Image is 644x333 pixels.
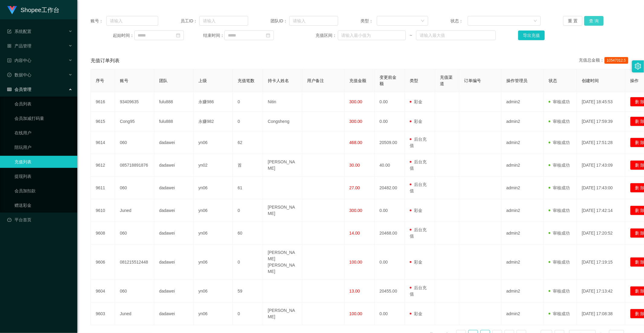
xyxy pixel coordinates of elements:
[349,99,362,104] span: 300.00
[7,6,17,14] img: logo.9652507e.png
[14,98,72,110] a: 会员列表
[577,303,625,325] td: [DATE] 17:08:38
[410,182,427,193] span: 后台充值
[154,245,194,280] td: dadawei
[7,44,11,48] i: 图标: appstore-o
[549,163,570,168] span: 审核成功
[375,280,405,303] td: 20455.00
[375,245,405,280] td: 0.00
[375,112,405,131] td: 0.00
[577,222,625,245] td: [DATE] 17:20:52
[7,43,31,48] span: 产品管理
[194,222,233,245] td: yn06
[360,18,376,24] span: 类型：
[154,280,194,303] td: dadawei
[91,112,115,131] td: 9615
[349,78,366,83] span: 充值金额
[14,156,72,168] a: 充值列表
[115,245,154,280] td: 081215512448
[406,32,416,39] span: ~
[154,154,194,177] td: dadawei
[7,29,31,34] span: 系统配置
[263,112,302,131] td: Congsheng
[14,199,72,211] a: 赠送彩金
[263,199,302,222] td: [PERSON_NAME]
[380,75,396,86] span: 变更前金额
[120,78,128,83] span: 账号
[549,185,570,190] span: 审核成功
[375,222,405,245] td: 20468.00
[410,99,422,104] span: 彩金
[115,177,154,199] td: 060
[233,177,263,199] td: 61
[106,16,158,26] input: 请输入
[501,222,544,245] td: admin2
[410,260,422,264] span: 彩金
[233,131,263,154] td: 62
[582,78,599,83] span: 创建时间
[501,131,544,154] td: admin2
[14,185,72,197] a: 会员加扣款
[233,92,263,112] td: 0
[577,112,625,131] td: [DATE] 17:59:39
[14,141,72,153] a: 陪玩用户
[198,78,207,83] span: 上级
[7,7,59,12] a: Shopee工作台
[154,177,194,199] td: dadawei
[501,154,544,177] td: admin2
[349,140,362,145] span: 468.00
[115,280,154,303] td: 060
[349,231,360,235] span: 14.00
[91,57,120,64] span: 充值订单列表
[410,137,427,148] span: 后台充值
[233,222,263,245] td: 60
[115,222,154,245] td: 060
[7,87,11,91] i: 图标: table
[410,227,427,239] span: 后台充值
[91,18,106,24] span: 账号：
[307,78,324,83] span: 用户备注
[154,112,194,131] td: fulu888
[14,112,72,124] a: 会员加减打码量
[349,289,360,293] span: 13.00
[91,222,115,245] td: 9608
[115,199,154,222] td: Juned
[96,78,104,83] span: 序号
[440,75,453,86] span: 充值渠道
[263,92,302,112] td: Nitin
[410,311,422,316] span: 彩金
[451,18,468,24] span: 状态：
[91,154,115,177] td: 9612
[154,303,194,325] td: dadawei
[349,119,362,124] span: 300.00
[630,78,639,83] span: 操作
[518,30,545,40] button: 导出充值
[7,29,11,34] i: 图标: form
[233,112,263,131] td: 0
[263,245,302,280] td: [PERSON_NAME] [PERSON_NAME]
[7,58,31,63] span: 内容中心
[233,199,263,222] td: 0
[194,92,233,112] td: 永赚986
[7,214,72,226] a: 图标: dashboard平台首页
[316,32,338,39] span: 充值区间：
[199,16,248,26] input: 请输入
[349,311,362,316] span: 100.00
[91,280,115,303] td: 9604
[176,33,180,37] i: 图标: calendar
[115,112,154,131] td: Cong95
[410,78,418,83] span: 类型
[501,199,544,222] td: admin2
[194,177,233,199] td: yn06
[563,16,582,26] button: 重 置
[549,140,570,145] span: 审核成功
[194,154,233,177] td: yn02
[14,170,72,182] a: 提现列表
[410,285,427,296] span: 后台充值
[410,208,422,213] span: 彩金
[375,131,405,154] td: 20509.00
[233,303,263,325] td: 0
[549,231,570,235] span: 审核成功
[91,177,115,199] td: 9611
[91,199,115,222] td: 9610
